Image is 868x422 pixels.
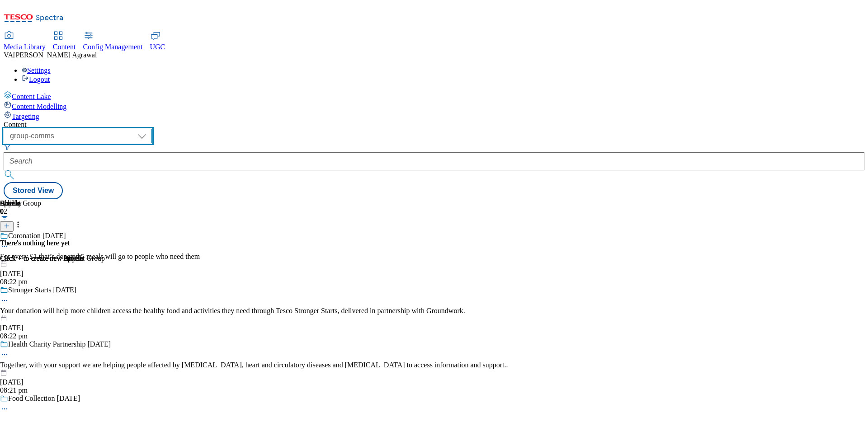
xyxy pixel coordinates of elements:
div: Stronger Starts [DATE] [8,286,76,294]
a: Content Lake [4,91,864,101]
svg: Search Filters [4,143,11,150]
div: Food Collection [DATE] [8,394,80,403]
span: [PERSON_NAME] Agrawal [13,51,97,59]
a: Content [53,32,76,51]
a: UGC [150,32,165,51]
span: Content Lake [12,93,51,100]
a: Settings [22,66,51,74]
span: Config Management [83,43,143,51]
span: Content Modelling [12,103,66,110]
span: Targeting [12,113,39,120]
input: Search [4,152,864,170]
span: VA [4,51,13,59]
a: Media Library [4,32,46,51]
div: Content [4,121,864,129]
span: UGC [150,43,165,51]
span: Media Library [4,43,46,51]
a: Targeting [4,111,864,121]
div: Health Charity Partnership [DATE] [8,340,111,348]
a: Content Modelling [4,101,864,111]
span: Content [53,43,76,51]
button: Stored View [4,182,63,199]
a: Logout [22,75,50,83]
a: Config Management [83,32,143,51]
